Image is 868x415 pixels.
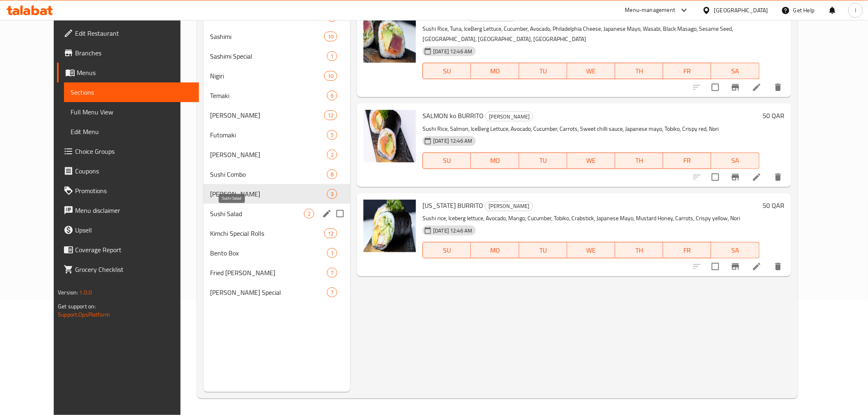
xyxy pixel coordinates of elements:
button: TH [615,153,663,169]
span: Get support on: [58,301,96,312]
a: Upsell [57,220,199,240]
div: [PERSON_NAME]3 [203,184,350,204]
span: Upsell [75,225,192,235]
span: SA [715,244,756,256]
span: 2 [304,210,314,218]
span: TU [523,65,564,77]
span: [PERSON_NAME] [485,201,532,211]
span: Sashimi [210,32,324,41]
span: Select to update [707,79,724,96]
span: 10 [324,33,337,41]
span: FR [667,244,708,256]
span: Coverage Report [75,245,192,255]
a: Sections [64,82,199,102]
button: TU [519,242,567,258]
span: Coupons [75,166,192,176]
div: [PERSON_NAME] Special7 [203,283,350,302]
div: Sushi Combo8 [203,164,350,184]
span: 7 [327,269,337,277]
span: SU [426,155,468,166]
a: Edit menu item [752,262,762,271]
span: Promotions [75,186,192,196]
span: [PERSON_NAME] Special [210,287,327,297]
button: WE [567,153,615,169]
span: 6 [327,92,337,100]
span: Menu disclaimer [75,205,192,215]
span: [US_STATE] BURRITO [423,199,483,212]
span: [PERSON_NAME] [210,189,327,199]
span: 5 [327,131,337,139]
span: WE [571,65,612,77]
span: Nigiri [210,71,324,81]
div: Bento Box1 [203,243,350,263]
span: SA [715,65,756,77]
div: Sushi Burrito [210,189,327,199]
img: TUNA BURRITO [363,10,416,63]
span: 1.0.0 [80,287,92,298]
span: Bento Box [210,248,327,258]
a: Branches [57,43,199,63]
div: [GEOGRAPHIC_DATA] [714,6,768,15]
div: Sashimi Special1 [203,46,350,66]
div: items [324,110,337,120]
button: SA [711,153,759,169]
div: Sashimi Special [210,51,327,61]
h6: 50 QAR [763,200,785,211]
div: items [304,209,314,219]
span: TH [619,244,660,256]
span: SU [426,65,468,77]
span: Temaki [210,91,327,100]
button: FR [663,63,711,79]
span: Sushi Salad [210,209,304,219]
p: Sushi Rice, Salmon, IceBerg Lettuce, Avocado, Cucumber, Carrots, Sweet chilli sauce, Japanese may... [423,124,759,134]
div: Futomaki5 [203,125,350,145]
div: items [327,268,337,278]
a: Support.OpsPlatform [58,309,110,320]
span: Full Menu View [71,107,192,117]
span: Kimchi Special Rolls [210,228,324,238]
span: Futomaki [210,130,327,140]
span: I [855,6,856,15]
button: delete [768,167,788,187]
span: 1 [327,249,337,257]
div: Sushi Salad2edit [203,204,350,223]
button: delete [768,257,788,276]
button: edit [321,207,333,220]
a: Edit Menu [64,122,199,141]
span: SA [715,155,756,166]
span: Choice Groups [75,146,192,156]
div: items [327,189,337,199]
div: Fried Sushi Maki [210,268,327,278]
span: Fried [PERSON_NAME] [210,268,327,278]
span: WE [571,155,612,166]
p: Sushi Rice, Tuna, IceBerg Lettuce, Cucumber, Avocado, Philadelphia Cheese, Japanese Mayo, Wasabi,... [423,24,759,44]
button: FR [663,153,711,169]
div: Nigiri10 [203,66,350,86]
span: MO [474,65,516,77]
span: Select to update [707,169,724,186]
img: CALIFORNIA BURRITO [363,200,416,252]
a: Menus [57,63,199,82]
span: FR [667,65,708,77]
span: TU [523,244,564,256]
a: Edit menu item [752,172,762,182]
p: Sushi rice, Iceberg lettuce, Avocado, Mango, Cucumber, Tobiko, Crabstick, Japanese Mayo, Mustard ... [423,213,759,223]
a: Promotions [57,181,199,201]
div: Gunkan Maki [210,150,327,160]
button: Branch-specific-item [726,167,745,187]
a: Coverage Report [57,240,199,260]
div: Sashimi10 [203,27,350,46]
span: [DATE] 12:46 AM [430,227,475,235]
button: FR [663,242,711,258]
div: items [324,228,337,238]
span: 8 [327,171,337,178]
div: Temaki6 [203,86,350,105]
span: 7 [327,289,337,296]
span: WE [571,244,612,256]
span: FR [667,155,708,166]
button: MO [471,63,519,79]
